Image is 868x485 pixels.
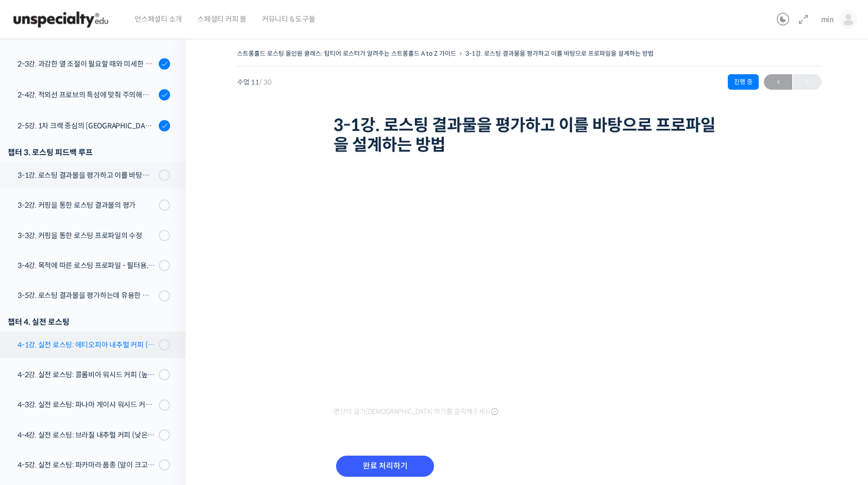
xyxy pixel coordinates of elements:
[18,120,156,131] div: 2-5강. 1차 크랙 중심의 [GEOGRAPHIC_DATA]에 관하여
[259,78,272,87] span: / 30
[336,456,434,477] input: 완료 처리하기
[333,115,725,155] h1: 3-1강. 로스팅 결과물을 평가하고 이를 바탕으로 프로파일을 설계하는 방법
[237,49,456,57] a: 스트롱홀드 로스팅 올인원 클래스: 탑티어 로스터가 알려주는 스트롱홀드 A to Z 가이드
[68,327,133,353] a: 대화
[8,145,170,159] div: 챕터 3. 로스팅 피드백 루프
[18,260,156,271] div: 3-4강. 목적에 따른 로스팅 프로파일 - 필터용, 에스프레소용
[728,74,759,90] div: 진행 중
[764,75,792,89] span: ←
[18,199,156,211] div: 3-2강. 커핑을 통한 로스팅 결과물의 평가
[18,399,156,410] div: 4-3강. 실전 로스팅: 파나마 게이샤 워시드 커피 (플레이버 프로파일이 로스팅하기 까다로운 경우)
[18,369,156,380] div: 4-2강. 실전 로스팅: 콜롬비아 워시드 커피 (높은 밀도와 수분율 때문에 1차 크랙에서 많은 수분을 방출하는 경우)
[18,339,156,350] div: 4-1강. 실전 로스팅: 에티오피아 내추럴 커피 (당분이 많이 포함되어 있고 색이 고르지 않은 경우)
[237,79,272,86] span: 수업 11
[18,230,156,241] div: 3-3강. 커핑을 통한 로스팅 프로파일의 수정
[18,170,156,181] div: 3-1강. 로스팅 결과물을 평가하고 이를 바탕으로 프로파일을 설계하는 방법
[764,74,792,90] a: ←이전
[8,315,170,329] div: 챕터 4. 실전 로스팅
[18,89,156,101] div: 2-4강. 적외선 프로브의 특성에 맞춰 주의해야 할 점들
[821,15,834,24] span: min
[3,327,68,353] a: 홈
[18,429,156,441] div: 4-4강. 실전 로스팅: 브라질 내추럴 커피 (낮은 고도에서 재배되어 당분과 밀도가 낮은 경우)
[159,342,172,350] span: 설정
[18,58,156,70] div: 2-3강. 과감한 열 조절이 필요할 때와 미세한 열 조절이 필요할 때
[94,343,107,351] span: 대화
[133,327,198,353] a: 설정
[333,408,498,416] span: 영상이 끊기[DEMOGRAPHIC_DATA] 여기를 클릭해주세요
[465,49,654,57] a: 3-1강. 로스팅 결과물을 평가하고 이를 바탕으로 프로파일을 설계하는 방법
[32,342,39,350] span: 홈
[18,459,156,471] div: 4-5강. 실전 로스팅: 파카마라 품종 (알이 크고 산지에서 건조가 고르게 되기 힘든 경우)
[18,290,156,301] div: 3-5강. 로스팅 결과물을 평가하는데 유용한 팁들 - 연수를 활용한 커핑, 커핑용 분쇄도 찾기, 로스트 레벨에 따른 QC 등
